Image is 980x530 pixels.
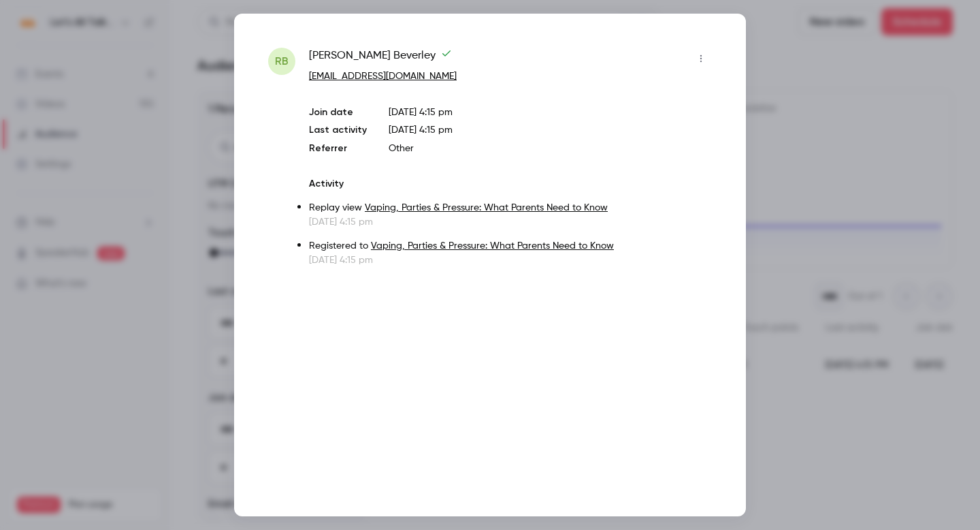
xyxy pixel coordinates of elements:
p: Last activity [309,123,367,138]
a: Vaping, Parties & Pressure: What Parents Need to Know [371,241,614,251]
a: Vaping, Parties & Pressure: What Parents Need to Know [365,203,608,213]
p: Other [389,142,712,155]
p: [DATE] 4:15 pm [309,253,712,267]
p: Activity [309,177,712,191]
p: Replay view [309,201,712,215]
span: [DATE] 4:15 pm [389,125,453,135]
span: RB [275,53,289,69]
p: Registered to [309,239,712,253]
a: [EMAIL_ADDRESS][DOMAIN_NAME] [309,72,457,81]
p: [DATE] 4:15 pm [389,106,712,119]
p: Referrer [309,142,367,155]
span: [PERSON_NAME] Beverley [309,48,452,69]
p: Join date [309,106,367,119]
p: [DATE] 4:15 pm [309,215,712,229]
